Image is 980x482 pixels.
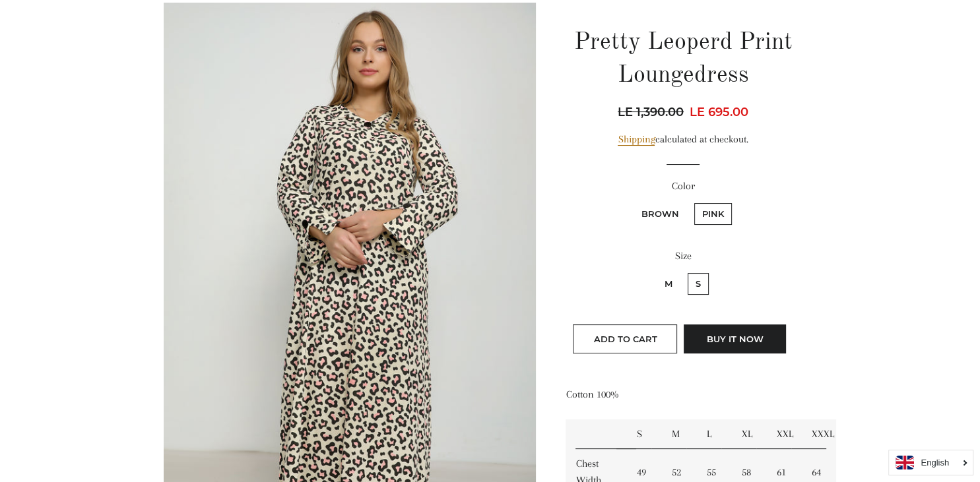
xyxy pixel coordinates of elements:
[896,456,966,469] a: English
[566,131,800,148] div: calculated at checkout.
[657,273,680,295] label: M
[694,203,732,225] label: Pink
[634,203,687,225] label: Brown
[593,334,657,344] span: Add to Cart
[566,26,800,93] h1: Pretty Leoperd Print Loungedress
[618,133,655,146] a: Shipping
[731,419,766,449] td: XL
[690,105,748,119] span: LE 695.00
[684,324,786,353] button: Buy it now
[696,419,731,449] td: L
[766,419,801,449] td: XXL
[618,103,687,121] span: LE 1,390.00
[801,419,836,449] td: XXXL
[566,386,800,403] p: Cotton 100%
[573,324,677,353] button: Add to Cart
[661,419,696,449] td: M
[566,178,800,195] label: Color
[626,419,661,449] td: S
[688,273,709,295] label: S
[566,248,800,264] label: Size
[921,458,949,467] i: English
